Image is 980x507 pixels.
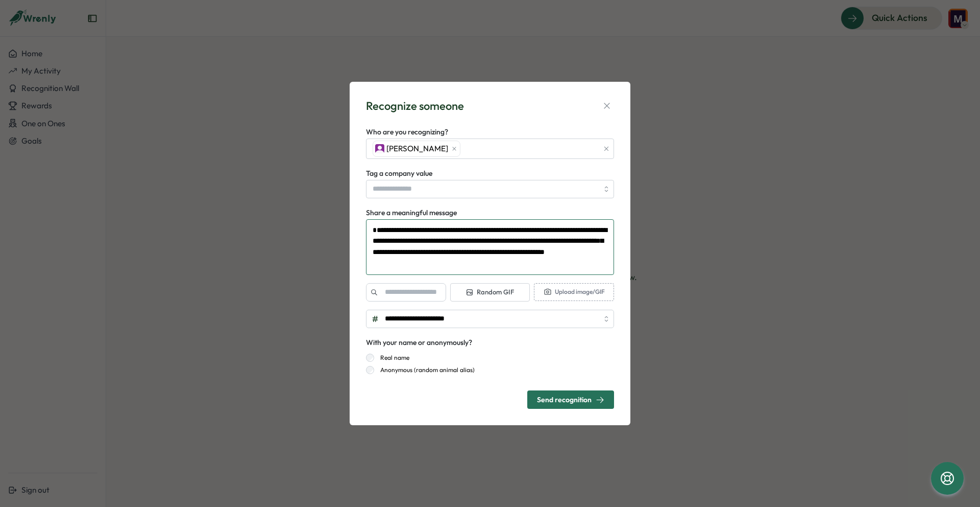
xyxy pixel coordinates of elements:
button: Send recognition [527,390,614,409]
div: Send recognition [537,396,604,404]
label: Who are you recognizing? [366,127,448,138]
label: Tag a company value [366,168,432,179]
span: [PERSON_NAME] [386,143,448,154]
div: Recognize someone [366,98,464,114]
div: With your name or anonymously? [366,337,472,349]
label: Share a meaningful message [366,208,457,219]
label: Anonymous (random animal alias) [374,366,475,374]
img: Tallulah Kay [375,144,384,153]
label: Real name [374,354,409,362]
span: Random GIF [465,288,514,297]
button: Random GIF [450,283,530,302]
